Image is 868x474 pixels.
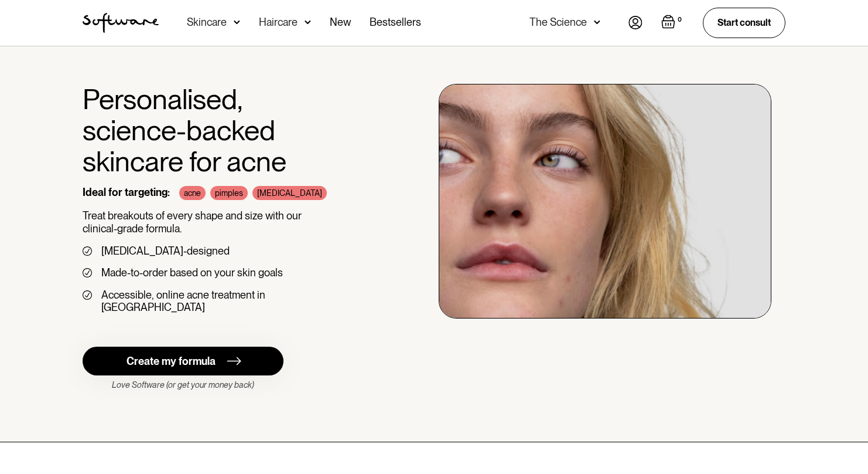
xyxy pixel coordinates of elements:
[83,380,283,390] div: Love Software (or get your money back)
[252,186,327,200] div: [MEDICAL_DATA]
[83,13,159,33] img: Software Logo
[83,347,283,375] a: Create my formula
[210,186,248,200] div: pimples
[179,186,206,200] div: acne
[234,16,240,28] img: arrow down
[661,15,684,31] a: Open cart
[187,16,227,28] div: Skincare
[594,16,600,28] img: arrow down
[83,84,370,177] h1: Personalised, science-backed skincare for acne
[703,8,785,38] a: Start consult
[83,186,170,200] div: Ideal for targeting:
[101,245,230,258] div: [MEDICAL_DATA]-designed
[675,15,684,25] div: 0
[305,16,311,28] img: arrow down
[83,13,159,33] a: home
[259,16,298,28] div: Haircare
[101,266,283,279] div: Made-to-order based on your skin goals
[101,289,370,314] div: Accessible, online acne treatment in [GEOGRAPHIC_DATA]
[83,209,370,235] p: Treat breakouts of every shape and size with our clinical-grade formula.
[529,16,587,28] div: The Science
[127,355,216,368] div: Create my formula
